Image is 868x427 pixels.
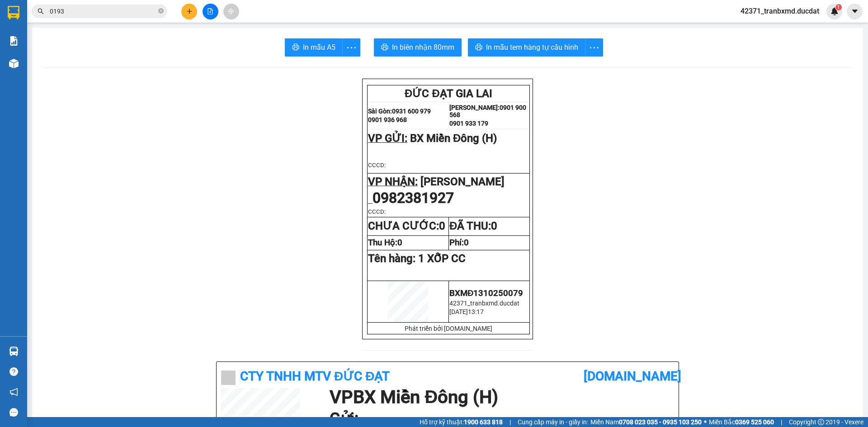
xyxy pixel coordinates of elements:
span: 1 [837,4,840,10]
span: question-circle [9,367,18,376]
span: Cung cấp máy in - giấy in: [518,417,588,427]
span: message [9,408,18,417]
strong: 1900 633 818 [464,418,503,426]
span: more [585,42,603,53]
strong: [PERSON_NAME]: [449,104,500,111]
strong: 0901 936 968 [368,116,407,123]
input: Tìm tên, số ĐT hoặc mã đơn [50,6,156,16]
button: aim [223,4,239,19]
img: logo-vxr [8,6,19,19]
span: In biên nhận 80mm [392,42,454,53]
strong: Sài Gòn: [368,108,392,115]
img: solution-icon [9,36,19,46]
h1: VP BX Miền Đông (H) [330,388,670,406]
strong: CHƯA CƯỚC: [368,220,445,232]
button: printerIn biên nhận 80mm [374,38,462,56]
span: search [38,8,44,14]
button: more [585,38,603,56]
span: CCCD: [368,208,386,215]
span: VP NHẬN: [368,175,418,188]
span: BXMĐ1310250079 [449,288,523,298]
img: warehouse-icon [9,59,19,68]
button: printerIn mẫu A5 [285,38,343,56]
span: close-circle [158,7,164,16]
span: 42371_tranbxmd.ducdat [733,5,826,17]
span: Tên hàng: [368,252,466,265]
strong: Thu Hộ: [368,238,402,248]
span: 0 [464,238,469,248]
span: In mẫu A5 [303,42,335,53]
img: warehouse-icon [9,347,19,356]
span: 0 [491,220,497,232]
span: Hỗ trợ kỹ thuật: [420,417,503,427]
button: plus [181,4,197,19]
span: copyright [818,419,824,425]
span: Miền Bắc [709,417,774,427]
strong: 0901 933 179 [449,120,488,127]
strong: 0708 023 035 - 0935 103 250 [619,418,702,426]
span: close-circle [158,8,164,14]
span: more [343,42,360,53]
b: CTy TNHH MTV ĐỨC ĐẠT [240,369,390,384]
span: 1 XỐP CC [418,252,466,265]
span: In mẫu tem hàng tự cấu hình [486,42,578,53]
img: icon-new-feature [830,7,839,15]
span: file-add [207,8,213,14]
td: Phát triển bởi [DOMAIN_NAME] [368,323,530,334]
strong: 0901 900 568 [449,104,526,118]
button: printerIn mẫu tem hàng tự cấu hình [468,38,585,56]
span: printer [381,43,388,52]
span: CCCD: [368,162,386,169]
sup: 1 [835,4,842,10]
span: 0982381927 [373,189,454,206]
button: file-add [203,4,218,19]
strong: 0931 600 979 [392,108,431,115]
span: 0 [439,220,445,232]
b: [DOMAIN_NAME] [584,369,681,384]
span: BX Miền Đông (H) [410,132,497,145]
span: 0 [397,238,402,248]
strong: Phí: [449,238,469,248]
span: aim [228,8,234,14]
strong: ĐÃ THU: [449,220,497,232]
span: 42371_tranbxmd.ducdat [449,300,519,307]
span: printer [475,43,482,52]
span: printer [292,43,299,52]
span: Miền Nam [590,417,702,427]
span: VP GỬI: [368,132,407,145]
strong: 0369 525 060 [735,418,774,426]
span: 13:17 [468,308,484,315]
span: | [781,417,782,427]
span: [DATE] [449,308,468,315]
span: plus [186,8,193,14]
button: caret-down [847,4,863,19]
span: notification [9,388,18,396]
span: | [509,417,511,427]
span: ⚪️ [704,420,707,424]
span: ĐỨC ĐẠT GIA LAI [405,87,492,100]
button: more [342,38,360,56]
span: caret-down [851,7,859,15]
span: [PERSON_NAME] [420,175,505,188]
